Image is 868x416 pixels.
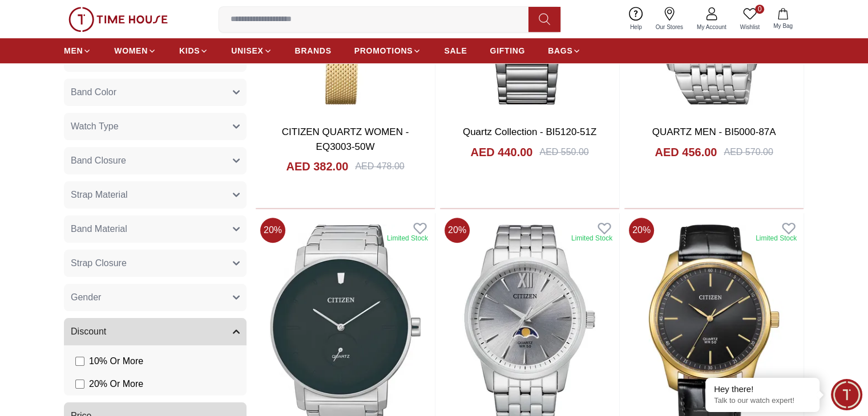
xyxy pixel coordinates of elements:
[444,40,467,61] a: SALE
[71,256,127,270] span: Strap Closure
[68,7,168,32] img: ...
[755,5,764,14] span: 0
[714,396,811,406] p: Talk to our watch expert!
[286,158,348,174] h4: AED 382.00
[260,218,285,243] span: 20 %
[539,145,588,159] div: AED 550.00
[282,127,409,152] a: CITIZEN QUARTZ WOMEN - EQ3003-50W
[470,144,532,160] h4: AED 440.00
[651,23,688,31] span: Our Stores
[75,380,84,389] input: 20% Or More
[445,218,470,243] span: 20 %
[354,40,422,61] a: PROMOTIONS
[766,6,800,32] button: My Bag
[64,215,247,243] button: Band Material
[655,144,717,160] h4: AED 456.00
[89,377,143,391] span: 20 % Or More
[733,5,766,34] a: 0Wishlist
[231,40,272,61] a: UNISEX
[179,45,200,56] span: KIDS
[295,40,332,61] a: BRANDS
[444,45,467,56] span: SALE
[736,23,764,31] span: Wishlist
[64,147,247,174] button: Band Closure
[179,40,208,61] a: KIDS
[387,234,428,243] div: Limited Stock
[623,5,649,34] a: Help
[114,40,156,61] a: WOMEN
[64,250,247,277] button: Strap Closure
[714,384,811,395] div: Hey there!
[71,325,106,338] span: Discount
[548,45,572,56] span: BAGS
[769,22,797,30] span: My Bag
[64,40,91,61] a: MEN
[71,222,127,236] span: Band Material
[652,127,776,137] a: QUARTZ MEN - BI5000-87A
[64,45,83,56] span: MEN
[355,160,404,173] div: AED 478.00
[114,45,148,56] span: WOMEN
[71,291,101,304] span: Gender
[64,284,247,311] button: Gender
[71,120,119,133] span: Watch Type
[64,113,247,140] button: Watch Type
[71,85,116,99] span: Band Color
[463,127,596,137] a: Quartz Collection - BI5120-51Z
[649,5,690,34] a: Our Stores
[724,145,773,159] div: AED 570.00
[548,40,581,61] a: BAGS
[692,23,731,31] span: My Account
[625,23,647,31] span: Help
[756,234,797,243] div: Limited Stock
[571,234,612,243] div: Limited Stock
[231,45,263,56] span: UNISEX
[64,79,247,106] button: Band Color
[75,357,84,366] input: 10% Or More
[71,188,128,202] span: Strap Material
[831,379,862,410] div: Chat Widget
[64,181,247,209] button: Strap Material
[89,354,143,368] span: 10 % Or More
[295,45,332,56] span: BRANDS
[354,45,413,56] span: PROMOTIONS
[64,318,247,345] button: Discount
[490,40,525,61] a: GIFTING
[490,45,525,56] span: GIFTING
[71,154,126,168] span: Band Closure
[629,218,654,243] span: 20 %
